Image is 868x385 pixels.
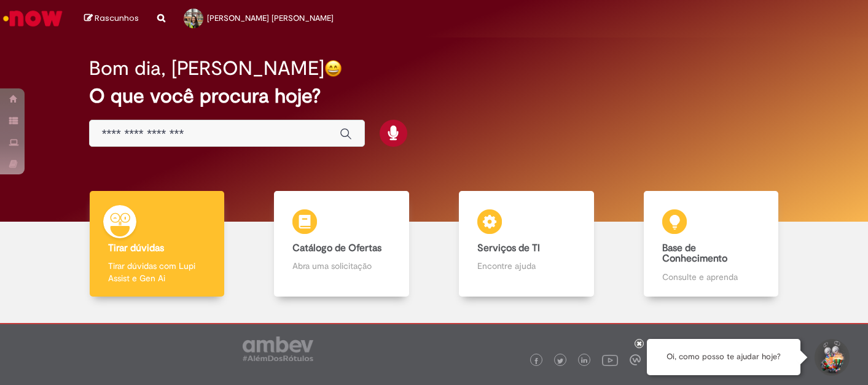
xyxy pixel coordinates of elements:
b: Catálogo de Ofertas [292,242,381,254]
p: Consulte e aprenda [662,271,760,283]
a: Catálogo de Ofertas Abra uma solicitação [249,191,434,297]
a: Base de Conhecimento Consulte e aprenda [619,191,803,297]
div: Oi, como posso te ajudar hoje? [647,339,800,375]
p: Tirar dúvidas com Lupi Assist e Gen Ai [108,260,206,284]
span: [PERSON_NAME] [PERSON_NAME] [207,13,334,23]
h2: O que você procura hoje? [89,85,779,107]
a: Serviços de TI Encontre ajuda [434,191,619,297]
b: Tirar dúvidas [108,242,164,254]
img: happy-face.png [324,60,342,77]
img: logo_footer_workplace.png [630,354,641,365]
a: Tirar dúvidas Tirar dúvidas com Lupi Assist e Gen Ai [65,191,249,297]
b: Serviços de TI [477,242,540,254]
p: Abra uma solicitação [292,260,390,272]
p: Encontre ajuda [477,260,575,272]
img: logo_footer_youtube.png [602,352,618,368]
button: Iniciar Conversa de Suporte [813,339,850,376]
img: logo_footer_linkedin.png [581,357,587,365]
img: logo_footer_ambev_rotulo_gray.png [243,336,313,361]
img: logo_footer_twitter.png [557,358,563,364]
a: Rascunhos [84,13,139,25]
img: ServiceNow [1,6,65,31]
b: Base de Conhecimento [662,242,727,265]
span: Rascunhos [95,12,139,24]
h2: Bom dia, [PERSON_NAME] [89,58,324,79]
img: logo_footer_facebook.png [533,358,539,364]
